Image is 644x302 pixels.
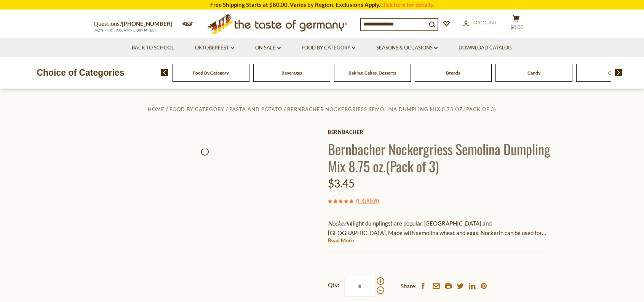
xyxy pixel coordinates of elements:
[380,1,434,8] a: Click here for details.
[169,106,224,112] a: Food By Category
[376,44,438,52] a: Seasons & Occasions
[328,237,354,244] a: Read More
[193,70,229,76] a: Food By Category
[229,106,282,112] a: Pasta and Potato
[344,276,376,297] input: Qty:
[401,281,417,291] span: Share:
[446,70,460,76] a: Breads
[328,220,351,227] em: Nockerln
[255,44,281,52] a: On Sale
[328,129,551,135] a: Bernbacher
[505,15,528,34] button: $0.00
[615,69,622,76] img: next arrow
[281,70,302,76] a: Beverages
[122,20,173,27] a: [PHONE_NUMBER]
[608,70,621,76] a: Cereal
[510,24,524,30] span: $0.00
[328,280,339,290] strong: Qty:
[348,70,396,76] a: Baking, Cakes, Desserts
[358,197,377,205] a: 1 Review
[527,70,540,76] a: Candy
[473,19,497,25] span: Account
[328,140,551,175] h1: Bernbacher Nockergriess Semolina Dumpling Mix 8.75 oz.(Pack of 3)
[328,219,551,238] p: (light dumplings) are popular [GEOGRAPHIC_DATA] and [GEOGRAPHIC_DATA], Made with semolina wheat a...
[195,44,234,52] a: Oktoberfest
[356,197,379,204] span: ( )
[132,44,174,52] a: Back to School
[459,44,512,52] a: Download Catalog
[94,28,158,32] span: MON - FRI, 9:00AM - 5:00PM (EST)
[302,44,355,52] a: Food By Category
[94,19,178,29] p: Questions?
[328,177,355,190] span: $3.45
[287,106,496,112] a: Bernbacher Nockergriess Semolina Dumpling Mix 8.75 oz.(Pack of 3)
[463,19,497,27] a: Account
[148,106,165,112] a: Home
[161,69,168,76] img: previous arrow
